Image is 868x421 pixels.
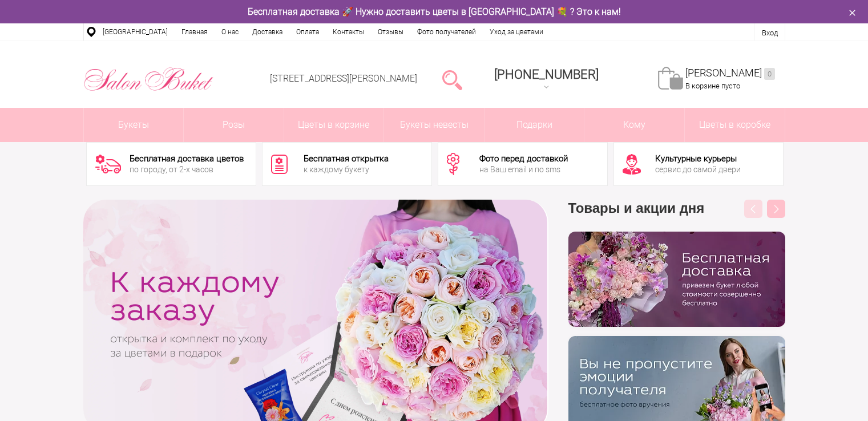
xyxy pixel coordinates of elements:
[762,29,778,37] a: Вход
[487,63,605,96] a: [PHONE_NUMBER]
[494,67,599,82] span: [PHONE_NUMBER]
[479,155,568,163] div: Фото перед доставкой
[655,155,741,163] div: Культурные курьеры
[767,200,785,218] button: Next
[96,23,175,41] a: [GEOGRAPHIC_DATA]
[479,165,568,173] div: на Ваш email и по sms
[384,108,484,142] a: Букеты невесты
[685,108,785,142] a: Цветы в коробке
[245,23,289,41] a: Доставка
[75,6,794,18] div: Бесплатная доставка 🚀 Нужно доставить цветы в [GEOGRAPHIC_DATA] 💐 ? Это к нам!
[485,108,584,142] a: Подарки
[270,73,417,84] a: [STREET_ADDRESS][PERSON_NAME]
[685,82,740,90] span: В корзине пусто
[130,155,244,163] div: Бесплатная доставка цветов
[371,23,410,41] a: Отзывы
[130,165,244,173] div: по городу, от 2-х часов
[284,108,384,142] a: Цветы в корзине
[655,165,741,173] div: сервис до самой двери
[83,64,214,94] img: Цветы Нижний Новгород
[410,23,483,41] a: Фото получателей
[685,67,775,80] a: [PERSON_NAME]
[184,108,284,142] a: Розы
[584,108,684,142] span: Кому
[289,23,326,41] a: Оплата
[304,155,389,163] div: Бесплатная открытка
[568,200,785,232] h3: Товары и акции дня
[215,23,245,41] a: О нас
[568,232,785,327] img: hpaj04joss48rwypv6hbykmvk1dj7zyr.png.webp
[84,108,184,142] a: Букеты
[326,23,371,41] a: Контакты
[764,68,775,80] ins: 0
[175,23,215,41] a: Главная
[304,165,389,173] div: к каждому букету
[483,23,550,41] a: Уход за цветами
